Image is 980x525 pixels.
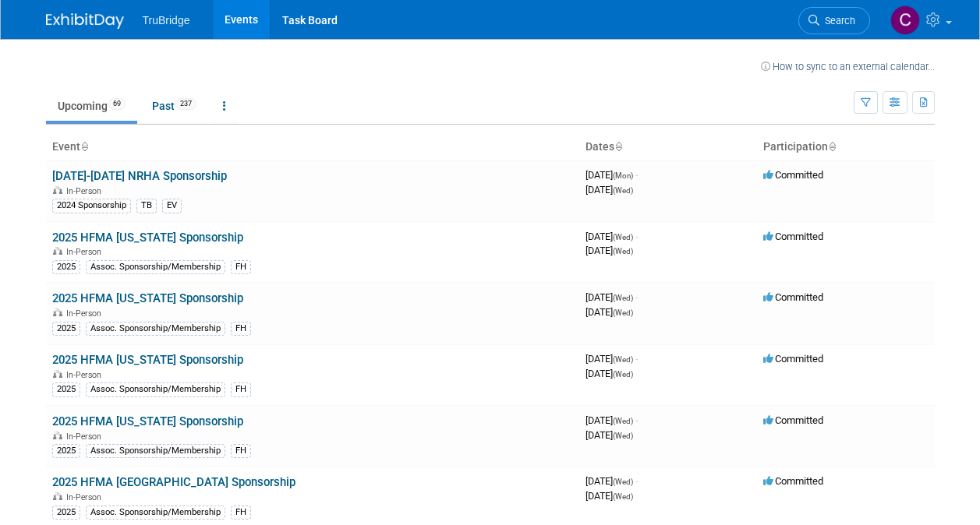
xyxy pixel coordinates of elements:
a: Sort by Start Date [614,140,622,153]
span: (Wed) [613,294,633,302]
div: FH [231,444,251,458]
div: 2025 [52,444,80,458]
span: (Wed) [613,370,633,379]
span: Committed [763,475,823,487]
span: - [635,169,638,181]
div: 2025 [52,322,80,336]
span: Committed [763,231,823,242]
span: (Wed) [613,492,633,501]
span: [DATE] [586,291,638,303]
div: EV [162,199,182,213]
img: In-Person Event [53,308,62,316]
th: Event [46,134,579,160]
div: 2025 [52,382,80,396]
a: [DATE]-[DATE] NRHA Sponsorship [52,169,227,183]
span: [DATE] [586,429,633,441]
div: TB [136,199,157,213]
span: (Wed) [613,417,633,425]
a: 2025 HFMA [US_STATE] Sponsorship [52,291,243,305]
span: (Wed) [613,186,633,195]
span: [DATE] [586,414,638,426]
a: 2025 HFMA [US_STATE] Sponsorship [52,414,243,428]
a: Upcoming69 [46,91,137,121]
span: In-Person [66,370,106,380]
span: [DATE] [586,368,633,379]
div: FH [231,382,251,396]
a: Sort by Event Name [80,140,88,153]
a: 2025 HFMA [US_STATE] Sponsorship [52,231,243,245]
img: In-Person Event [53,432,62,439]
span: [DATE] [586,169,638,181]
span: Committed [763,169,823,181]
span: [DATE] [586,184,633,196]
span: (Wed) [613,247,633,255]
img: In-Person Event [53,492,62,500]
div: FH [231,506,251,520]
div: FH [231,260,251,274]
span: (Wed) [613,355,633,364]
img: In-Person Event [53,370,62,378]
div: Assoc. Sponsorship/Membership [86,260,225,274]
span: [DATE] [586,490,633,502]
img: In-Person Event [53,186,62,194]
span: (Wed) [613,233,633,241]
span: - [635,231,638,242]
span: [DATE] [586,475,638,487]
span: [DATE] [586,245,633,256]
span: (Wed) [613,477,633,486]
div: FH [231,322,251,336]
div: Assoc. Sponsorship/Membership [86,322,225,336]
span: 237 [175,98,196,110]
img: ExhibitDay [46,13,124,29]
a: 2025 HFMA [US_STATE] Sponsorship [52,353,243,367]
div: Assoc. Sponsorship/Membership [86,382,225,396]
span: In-Person [66,432,106,442]
span: - [635,353,638,365]
span: Committed [763,291,823,303]
img: In-Person Event [53,247,62,255]
span: (Wed) [613,432,633,440]
div: Assoc. Sponsorship/Membership [86,444,225,458]
span: - [635,414,638,426]
span: In-Person [66,308,106,319]
a: How to sync to an external calendar... [761,61,935,72]
img: Craig Mills [890,5,920,35]
span: In-Person [66,492,106,502]
a: Past237 [140,91,208,121]
th: Dates [579,134,757,160]
span: (Mon) [613,171,633,180]
a: 2025 HFMA [GEOGRAPHIC_DATA] Sponsorship [52,475,295,489]
span: [DATE] [586,353,638,365]
div: 2025 [52,260,80,274]
span: (Wed) [613,308,633,317]
span: 69 [108,98,126,110]
span: Committed [763,353,823,365]
a: Search [798,7,870,34]
span: In-Person [66,186,106,196]
span: [DATE] [586,306,633,318]
span: Search [819,15,855,26]
div: Assoc. Sponsorship/Membership [86,506,225,520]
span: [DATE] [586,231,638,242]
th: Participation [757,134,935,160]
span: Committed [763,414,823,426]
span: In-Person [66,247,106,257]
div: 2024 Sponsorship [52,199,131,213]
span: - [635,291,638,303]
div: 2025 [52,506,80,520]
span: TruBridge [143,14,190,26]
a: Sort by Participation Type [828,140,836,153]
span: - [635,475,638,487]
